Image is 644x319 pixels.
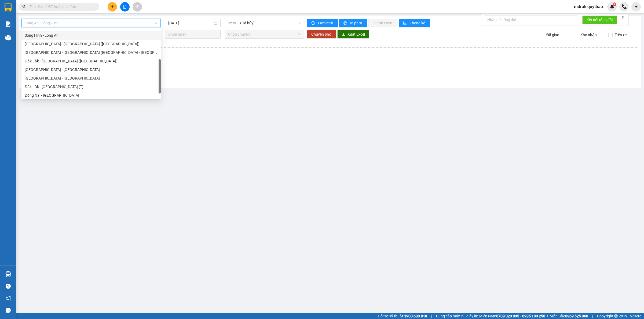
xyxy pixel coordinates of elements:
[613,2,615,6] span: 1
[592,313,593,319] span: |
[634,4,639,9] span: caret-down
[168,20,213,26] input: 14/09/2025
[30,4,93,10] input: Tìm tên, số ĐT hoặc mã đơn
[479,313,545,319] span: Miền Nam
[343,21,348,25] span: printer
[135,5,139,9] span: aim
[25,92,158,98] div: Đồng Nai - [GEOGRAPHIC_DATA]
[21,91,161,100] div: Đồng Nai - Đắk Lắk
[21,48,161,57] div: Sài Gòn - Đắk Lắk (BXMT - BXMĐ cũ)
[21,65,161,74] div: Tây Ninh - Đắk Lắk
[613,2,616,6] sup: 1
[25,58,158,64] div: Đắk Lắk - [GEOGRAPHIC_DATA] ([GEOGRAPHIC_DATA])
[21,40,161,48] div: Sài Gòn - Đắk Lắk (BXMT)
[6,296,11,301] span: notification
[108,2,117,12] button: plus
[399,19,430,27] button: bar-chartThống kê
[578,32,599,38] span: Kho nhận
[5,271,11,277] img: warehouse-icon
[582,16,617,24] button: Kết nối tổng đài
[410,20,426,26] span: Thống kê
[547,315,548,317] span: ⚪️
[403,21,408,25] span: bar-chart
[544,32,561,38] span: Đã giao
[307,30,336,39] button: Chuyển phơi
[565,314,588,318] strong: 0369 525 060
[587,17,613,23] span: Kết nối tổng đài
[6,284,11,289] span: question-circle
[111,5,114,9] span: plus
[25,41,158,47] div: [GEOGRAPHIC_DATA] - [GEOGRAPHIC_DATA] ([GEOGRAPHIC_DATA])
[613,32,629,38] span: Trên xe
[120,2,130,12] button: file-add
[228,30,301,38] span: Chọn chuyến
[133,2,142,12] button: aim
[5,21,11,27] img: solution-icon
[368,19,397,27] button: In đơn chọn
[168,31,213,37] input: Chọn ngày
[25,50,158,55] div: [GEOGRAPHIC_DATA] - [GEOGRAPHIC_DATA] ([GEOGRAPHIC_DATA] - [GEOGRAPHIC_DATA] cũ)
[21,31,161,40] div: Sông Hinh - Long An
[378,313,427,319] span: Hỗ trợ kỹ thuật:
[25,75,158,81] div: [GEOGRAPHIC_DATA] - [GEOGRAPHIC_DATA]
[570,3,607,10] span: mdrak.quythao
[431,313,432,319] span: |
[25,84,158,90] div: Đắk Lắk - [GEOGRAPHIC_DATA] (T)
[5,35,11,40] img: warehouse-icon
[610,4,614,9] img: icon-new-feature
[25,19,158,27] span: Long An - Sông Hinh
[311,21,316,25] span: sync
[436,313,478,319] span: Cung cấp máy in - giấy in:
[614,314,618,318] span: copyright
[123,5,127,9] span: file-add
[22,5,26,9] span: search
[318,20,334,26] span: Làm mới
[350,20,363,26] span: In phơi
[339,19,367,27] button: printerIn phơi
[484,16,578,24] input: Nhập số tổng đài
[404,314,427,318] strong: 1900 633 818
[621,16,625,19] span: close
[21,82,161,91] div: Đắk Lắk - Sài Gòn (T)
[631,2,641,12] button: caret-down
[337,30,369,39] button: downloadXuất Excel
[550,313,588,319] span: Miền Bắc
[307,19,338,27] button: syncLàm mới
[622,4,627,9] img: phone-icon
[25,32,158,38] div: Sông Hinh - Long An
[5,3,12,12] img: logo-vxr
[228,19,301,27] span: 15:30 - (Đã hủy)
[25,67,158,73] div: [GEOGRAPHIC_DATA] - [GEOGRAPHIC_DATA]
[21,74,161,82] div: Đắk Lắk - Tây Ninh
[496,314,545,318] strong: 0708 023 035 - 0935 103 250
[6,308,11,313] span: message
[21,57,161,65] div: Đắk Lắk - Sài Gòn (BXMT)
